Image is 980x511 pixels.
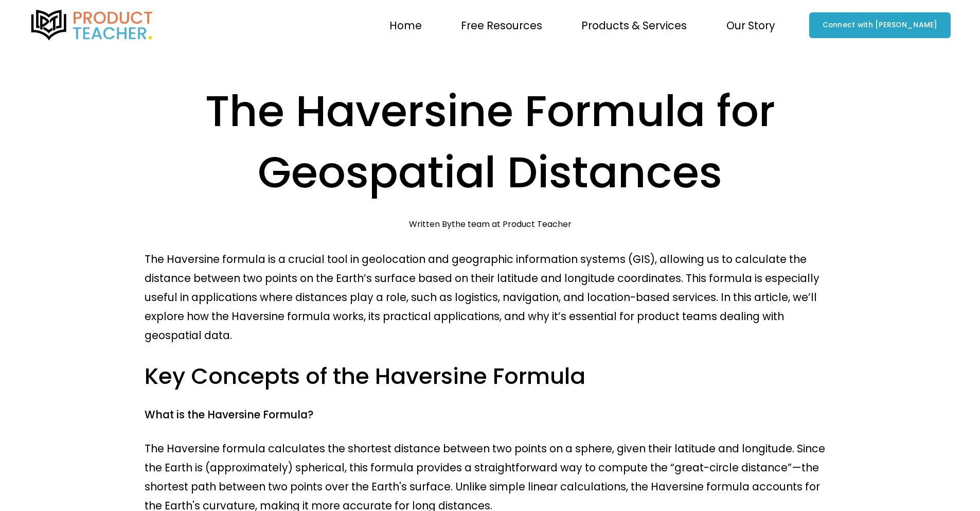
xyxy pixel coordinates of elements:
h3: Key Concepts of the Haversine Formula [145,361,835,391]
span: Our Story [726,16,775,35]
span: Products & Services [581,16,687,35]
a: folder dropdown [726,14,775,36]
h4: What is the Haversine Formula? [145,408,835,422]
a: folder dropdown [461,14,542,36]
img: Product Teacher [29,10,155,41]
p: The Haversine formula is a crucial tool in geolocation and geographic information systems (GIS), ... [145,250,835,345]
div: Written By [409,219,572,229]
span: Free Resources [461,16,542,35]
a: Home [389,14,422,36]
h1: The Haversine Formula for Geospatial Distances [145,81,835,203]
a: the team at Product Teacher [452,218,572,230]
a: folder dropdown [581,14,687,36]
a: Connect with [PERSON_NAME] [809,12,951,38]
